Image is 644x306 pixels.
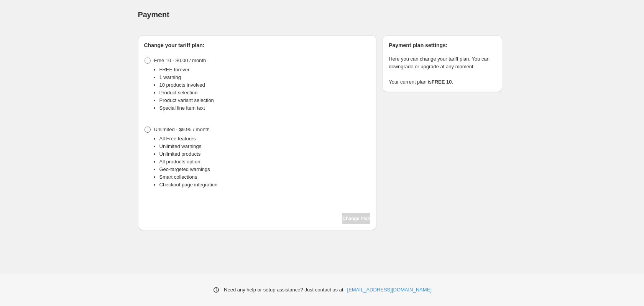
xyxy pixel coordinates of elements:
[159,173,371,181] li: Smart collections
[159,104,371,112] li: Special line item text
[389,78,496,86] p: Your current plan is .
[159,89,371,97] li: Product selection
[159,158,371,166] li: All products option
[159,135,371,143] li: All Free features
[159,150,371,158] li: Unlimited products
[138,10,169,19] span: Payment
[159,143,371,150] li: Unlimited warnings
[347,286,432,294] a: [EMAIL_ADDRESS][DOMAIN_NAME]
[159,74,371,81] li: 1 warning
[159,97,371,104] li: Product variant selection
[159,166,371,173] li: Geo-targeted warnings
[154,127,210,132] span: Unlimited - $9.95 / month
[154,58,206,63] span: Free 10 - $0.00 / month
[432,79,452,85] strong: FREE 10
[144,41,371,49] h2: Change your tariff plan:
[389,55,496,71] p: Here you can change your tariff plan. You can downgrade or upgrade at any moment.
[159,81,371,89] li: 10 products involved
[389,41,496,49] h2: Payment plan settings:
[159,66,371,74] li: FREE forever
[159,181,371,189] li: Checkout page integration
